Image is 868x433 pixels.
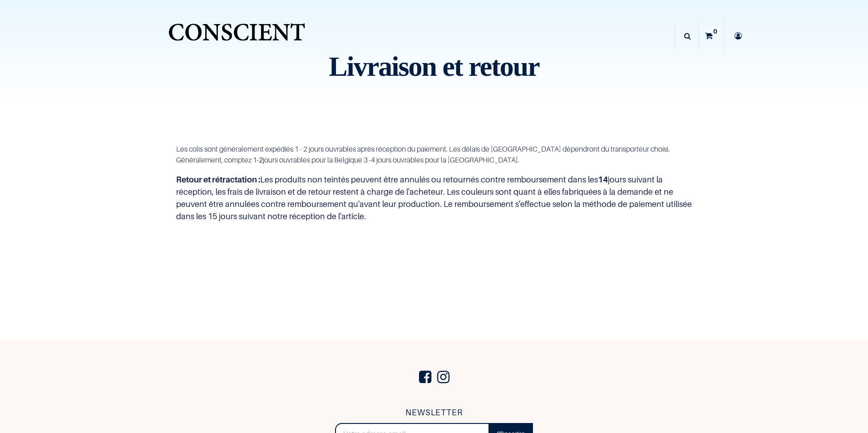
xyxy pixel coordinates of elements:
[472,30,507,41] span: Nettoyant
[176,143,692,165] p: Les colis sont généralement expédiés 1 - 2 jours ouvrables après réception du paiement. Les délai...
[424,30,453,41] span: Peinture
[517,30,565,41] span: Notre histoire
[176,173,692,222] p: Les produits non teintés peuvent être annulés ou retournés contre remboursement dans les jours su...
[699,20,724,52] a: 0
[419,20,467,52] a: Peinture
[329,51,539,82] font: Livraison et retour
[167,18,307,54] img: Conscient
[335,406,533,419] h5: NEWSLETTER
[176,175,260,184] b: Retour et rétractation :
[167,18,307,54] a: Logo of Conscient
[598,175,608,184] b: 14
[257,155,263,164] b: -2
[711,27,720,36] sup: 0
